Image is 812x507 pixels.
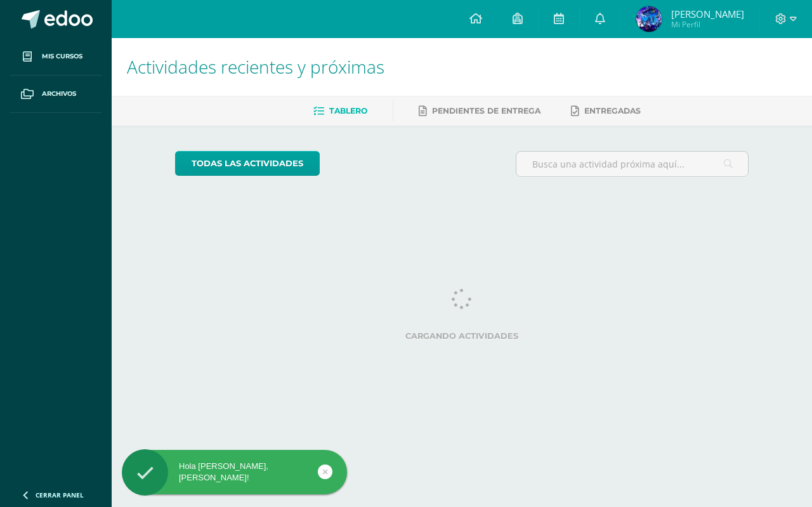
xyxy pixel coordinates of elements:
label: Cargando actividades [175,331,749,341]
span: Entregadas [584,106,641,115]
a: Tablero [313,101,367,121]
div: Hola [PERSON_NAME], [PERSON_NAME]! [122,461,347,484]
a: Archivos [10,76,101,113]
a: Mis cursos [10,38,101,76]
a: todas las Actividades [175,151,320,176]
span: Tablero [329,106,367,115]
input: Busca una actividad próxima aquí... [516,152,749,176]
a: Entregadas [571,101,641,121]
span: Archivos [42,89,76,99]
img: 648efb2d30ac57ac0d568396767e17b0.png [636,6,662,32]
a: Pendientes de entrega [419,101,540,121]
span: [PERSON_NAME] [671,8,744,20]
span: Actividades recientes y próximas [127,55,384,79]
span: Pendientes de entrega [432,106,540,115]
span: Mi Perfil [671,19,744,30]
span: Mis cursos [42,51,82,62]
span: Cerrar panel [36,491,84,499]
